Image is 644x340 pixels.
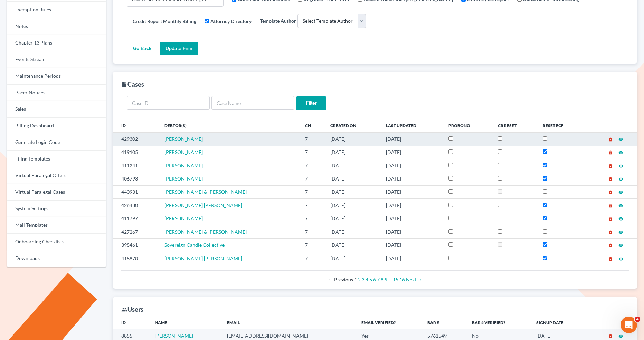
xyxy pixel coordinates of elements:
[7,51,106,68] a: Events Stream
[7,118,106,134] a: Billing Dashboard
[608,255,613,261] a: delete_forever
[608,203,613,208] i: delete_forever
[7,250,106,267] a: Downloads
[388,276,392,282] span: …
[113,225,159,238] td: 427267
[618,202,623,208] a: visibility
[160,42,198,56] input: Update Firm
[149,315,221,329] th: Name
[325,239,380,252] td: [DATE]
[300,172,325,185] td: 7
[164,163,203,168] a: [PERSON_NAME]
[7,2,106,18] a: Exemption Rules
[618,176,623,182] a: visibility
[608,243,613,248] i: delete_forever
[385,276,387,282] a: Page 9
[7,234,106,250] a: Onboarding Checklists
[300,146,325,159] td: 7
[113,133,159,146] td: 429302
[7,184,106,201] a: Virtual Paralegal Cases
[210,18,252,25] label: Attorney Directory
[328,276,353,282] span: Previous page
[300,185,325,198] td: 7
[7,201,106,217] a: System Settings
[608,334,613,339] i: delete_forever
[369,276,372,282] a: Page 5
[325,225,380,238] td: [DATE]
[7,68,106,85] a: Maintenance Periods
[380,118,443,132] th: Last Updated
[7,134,106,151] a: Generate Login Code
[121,80,144,88] div: Cases
[221,315,356,329] th: Email
[133,18,196,25] label: Credit Report Monthly Billing
[325,146,380,159] td: [DATE]
[531,315,587,329] th: Signup Date
[618,164,623,168] i: visibility
[164,242,225,248] a: Sovereign Candle Collective
[380,212,443,225] td: [DATE]
[358,276,361,282] a: Page 2
[618,189,623,195] a: visibility
[260,17,296,25] label: Template Author
[7,151,106,167] a: Filing Templates
[618,333,623,339] a: visibility
[211,96,294,110] input: Case Name
[300,199,325,212] td: 7
[618,243,623,248] i: visibility
[164,202,242,208] a: [PERSON_NAME] [PERSON_NAME]
[380,185,443,198] td: [DATE]
[164,229,247,235] span: [PERSON_NAME] & [PERSON_NAME]
[164,176,203,182] a: [PERSON_NAME]
[159,118,300,132] th: Debtor(s)
[113,252,159,265] td: 418870
[113,199,159,212] td: 426430
[121,305,143,313] div: Users
[164,149,203,155] a: [PERSON_NAME]
[618,230,623,235] i: visibility
[113,172,159,185] td: 406793
[300,239,325,252] td: 7
[113,239,159,252] td: 398461
[113,315,149,329] th: ID
[406,276,422,282] a: Next page
[354,276,357,282] em: Page 1
[325,118,380,132] th: Created On
[7,18,106,35] a: Notes
[608,230,613,235] i: delete_forever
[7,217,106,234] a: Mail Templates
[618,190,623,195] i: visibility
[164,215,203,221] a: [PERSON_NAME]
[121,307,127,313] i: group
[608,333,613,339] a: delete_forever
[635,317,640,322] span: 4
[325,172,380,185] td: [DATE]
[380,133,443,146] td: [DATE]
[608,242,613,248] a: delete_forever
[618,256,623,261] i: visibility
[127,42,157,56] a: Go Back
[373,276,376,282] a: Page 6
[325,212,380,225] td: [DATE]
[618,203,623,208] i: visibility
[422,315,466,329] th: Bar #
[608,189,613,195] a: delete_forever
[492,118,537,132] th: CR Reset
[300,118,325,132] th: Ch
[608,136,613,142] a: delete_forever
[537,118,585,132] th: Reset ECF
[164,255,242,261] span: [PERSON_NAME] [PERSON_NAME]
[155,333,193,339] a: [PERSON_NAME]
[164,189,247,195] a: [PERSON_NAME] & [PERSON_NAME]
[113,118,159,132] th: ID
[300,225,325,238] td: 7
[608,137,613,142] i: delete_forever
[127,96,210,110] input: Case ID
[121,81,127,88] i: description
[377,276,380,282] a: Page 7
[381,276,383,282] a: Page 8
